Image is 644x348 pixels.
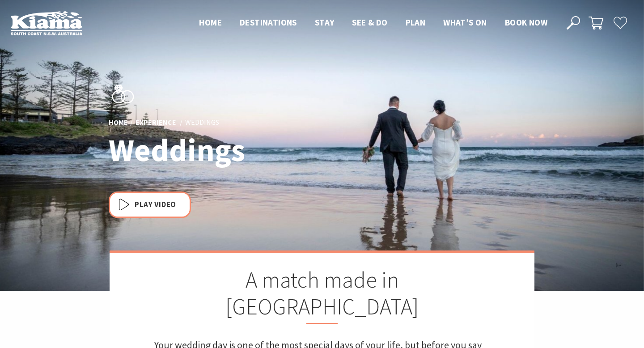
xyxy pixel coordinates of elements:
span: What’s On [443,17,487,28]
span: Stay [315,17,335,28]
li: Weddings [185,117,219,129]
span: Destinations [240,17,297,28]
a: Home [109,118,128,128]
span: Book now [505,17,547,28]
a: Experience [136,118,176,128]
h2: A match made in [GEOGRAPHIC_DATA] [154,267,490,324]
span: Plan [406,17,426,28]
button: Play Video [109,192,191,218]
h1: Weddings [109,133,361,168]
span: See & Do [352,17,387,28]
nav: Main Menu [190,16,556,30]
span: Home [199,17,222,28]
img: Kiama Logo [11,11,82,35]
